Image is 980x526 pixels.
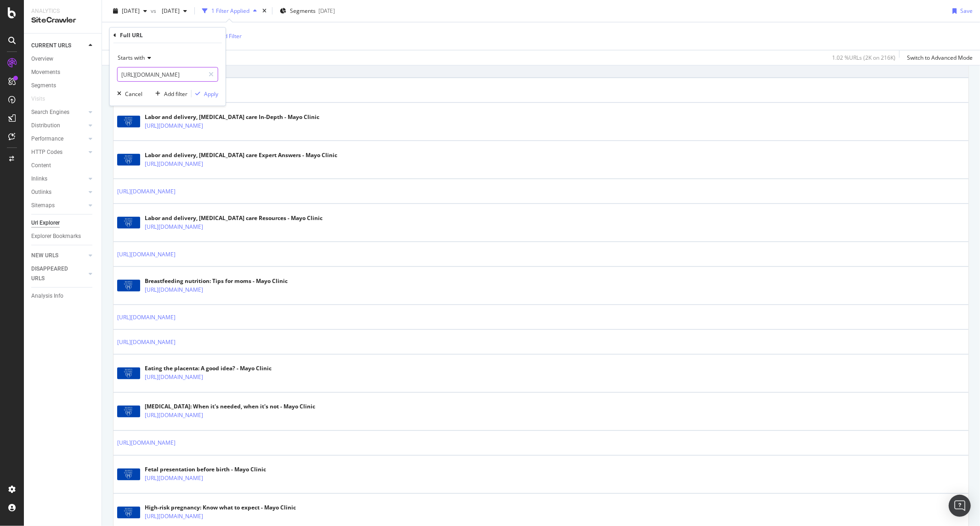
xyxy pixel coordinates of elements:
div: SiteCrawler [31,15,94,26]
div: Add Filter [217,32,242,40]
div: Content [31,161,51,170]
div: times [261,6,268,16]
a: [URL][DOMAIN_NAME] [117,313,176,322]
div: Distribution [31,121,60,130]
a: Segments [31,81,95,90]
div: 1 Filter Applied [211,7,249,15]
div: Performance [31,134,63,144]
img: main image [117,368,140,379]
a: Performance [31,134,86,144]
button: Switch to Advanced Mode [903,51,973,65]
a: [URL][DOMAIN_NAME] [117,439,176,448]
div: HTTP Codes [31,147,62,157]
div: High-risk pregnancy: Know what to expect - Mayo Clinic [145,504,296,512]
a: Overview [31,54,95,64]
a: [URL][DOMAIN_NAME] [145,222,203,232]
div: Analysis Info [31,291,63,301]
div: Open Intercom Messenger [949,495,971,517]
div: Full URL [120,31,143,39]
div: Breastfeeding nutrition: Tips for moms - Mayo Clinic [145,277,288,285]
button: Add filter [152,89,187,98]
div: Segments [31,81,56,90]
div: Labor and delivery, [MEDICAL_DATA] care In-Depth - Mayo Clinic [145,113,319,121]
div: NEW URLS [31,251,58,260]
div: Sitemaps [31,201,55,210]
button: Save [949,4,973,18]
img: main image [117,469,140,481]
a: [URL][DOMAIN_NAME] [145,411,203,420]
div: Outlinks [31,187,51,197]
span: 2025 Aug. 20th [122,7,140,15]
div: Save [960,7,973,15]
a: [URL][DOMAIN_NAME] [145,512,203,521]
img: main image [117,217,140,229]
a: [URL][DOMAIN_NAME] [145,285,203,294]
a: Search Engines [31,107,86,117]
button: [DATE] [109,4,151,18]
a: [URL][DOMAIN_NAME] [117,250,176,259]
img: main image [117,507,140,519]
img: main image [117,116,140,128]
div: Apply [204,90,218,97]
div: Add filter [164,90,187,97]
div: Search Engines [31,107,69,117]
div: Eating the placenta: A good idea? - Mayo Clinic [145,365,272,373]
button: [DATE] [158,4,191,18]
a: Distribution [31,121,86,130]
div: Overview [31,54,53,64]
div: Labor and delivery, [MEDICAL_DATA] care Expert Answers - Mayo Clinic [145,151,337,159]
a: DISAPPEARED URLS [31,264,86,283]
a: HTTP Codes [31,147,86,157]
div: Analytics [31,7,94,15]
div: Movements [31,68,60,77]
img: main image [117,280,140,292]
button: Cancel [113,89,142,98]
a: CURRENT URLS [31,41,86,51]
div: Cancel [125,90,142,97]
div: DISAPPEARED URLS [31,264,78,283]
img: main image [117,154,140,166]
a: [URL][DOMAIN_NAME] [145,159,203,169]
a: [URL][DOMAIN_NAME] [145,121,203,130]
a: Outlinks [31,187,86,197]
a: Visits [31,94,54,104]
div: CURRENT URLS [31,41,71,51]
a: Sitemaps [31,201,86,210]
a: [URL][DOMAIN_NAME] [145,373,203,382]
span: 2025 Jul. 16th [158,7,180,15]
a: [URL][DOMAIN_NAME] [117,187,176,196]
button: 1 Filter Applied [198,4,261,18]
div: Visits [31,94,45,104]
a: NEW URLS [31,251,86,260]
a: Content [31,161,95,170]
div: Inlinks [31,174,47,184]
span: Starts with [118,54,145,62]
button: Apply [192,89,218,98]
div: Labor and delivery, [MEDICAL_DATA] care Resources - Mayo Clinic [145,214,323,222]
div: Url Explorer [31,218,60,228]
img: main image [117,406,140,418]
a: [URL][DOMAIN_NAME] [145,474,203,483]
a: Movements [31,68,95,77]
a: [URL][DOMAIN_NAME] [117,338,176,347]
a: Explorer Bookmarks [31,232,95,241]
div: Explorer Bookmarks [31,232,81,241]
div: 1.02 % URLs ( 2K on 216K ) [832,54,895,62]
a: Inlinks [31,174,86,184]
div: Fetal presentation before birth - Mayo Clinic [145,466,266,474]
a: Analysis Info [31,291,95,301]
div: [MEDICAL_DATA]: When it's needed, when it's not - Mayo Clinic [145,403,315,411]
span: vs [151,7,158,15]
button: Segments[DATE] [276,4,339,18]
div: [DATE] [318,7,335,15]
div: Switch to Advanced Mode [907,54,973,62]
span: Segments [290,7,316,15]
a: Url Explorer [31,218,95,228]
